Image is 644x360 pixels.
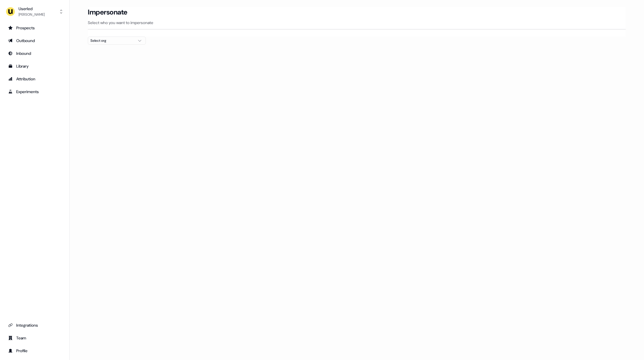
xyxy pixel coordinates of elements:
div: Outbound [8,38,61,44]
a: Go to Inbound [5,49,65,58]
a: Go to attribution [5,74,65,84]
div: Attribution [8,76,61,82]
div: Prospects [8,25,61,31]
a: Go to integrations [5,321,65,330]
div: Experiments [8,89,61,95]
div: Library [8,63,61,69]
div: Userled [19,6,45,12]
a: Go to team [5,333,65,343]
a: Go to templates [5,61,65,71]
p: Select who you want to impersonate [88,20,626,26]
div: Team [8,335,61,341]
a: Go to experiments [5,87,65,96]
div: Inbound [8,50,61,56]
div: Profile [8,348,61,354]
div: Integrations [8,322,61,328]
button: Userled[PERSON_NAME] [5,5,65,19]
a: Go to profile [5,346,65,355]
div: Select org [90,38,134,44]
a: Go to prospects [5,23,65,32]
div: [PERSON_NAME] [19,12,45,17]
a: Go to outbound experience [5,36,65,45]
h3: Impersonate [88,8,128,17]
button: Select org [88,37,146,45]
